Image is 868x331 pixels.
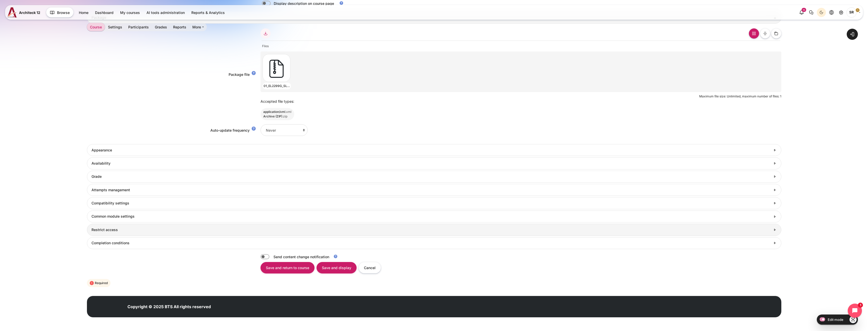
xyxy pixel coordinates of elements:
h3: Completion conditions [91,241,771,245]
label: Display description on course page [274,1,334,6]
input: Save and display [317,262,357,273]
a: Grades [152,23,170,31]
h3: Grade [91,174,771,179]
span: Architeck 12 [19,10,40,15]
a: Course [87,23,105,31]
div: 01_EL2299G_SLII_ONL_LTT_V092024_AE.zip [263,83,291,89]
button: Languages [827,8,836,17]
i: Help with Display description on course page [339,1,344,5]
a: 01_EL2299G_SLII_ONL_LTT_V092024_AE.zip 01_EL2299G_SLII_ONL_LTT_V092024_AE.zip [263,54,287,82]
input: Save and return to course [261,262,315,273]
h3: Common module settings [91,214,771,219]
small: .xml [285,110,291,114]
button: Browse [46,7,73,18]
span: Songklod Riraroengjaratsaeng [846,7,857,18]
a: Files [262,44,269,48]
li: Archive (ZIP) [263,114,291,119]
body: Rich text area. Press ALT-0 for help. [2,2,518,8]
i: Help with Auto-update frequency [252,127,256,131]
a: A12 A12 Architeck 12 [8,7,42,18]
a: Show/Hide - Region [849,316,857,323]
span: Maximum file size: Unlimited, maximum number of files: 1 [699,94,781,98]
h3: Appearance [91,148,771,152]
a: Help [338,1,345,5]
a: Reports [170,23,189,31]
label: Auto-update frequency [210,128,250,132]
div: Required [87,279,110,287]
a: Help [251,127,257,131]
a: Dashboard [92,8,117,17]
span: Edit mode [828,318,843,322]
div: 15 [802,8,806,12]
h3: Compatibility settings [91,201,771,205]
h3: Restrict access [91,228,771,232]
i: Help with Package file [252,72,256,76]
a: Help [332,254,339,259]
a: Reports & Analytics [188,8,228,17]
button: Light Mode Dark Mode [817,8,826,17]
h3: Attempts management [91,188,771,192]
li: application/xml [263,110,291,114]
input: Cancel [359,262,381,273]
i: Required field [90,281,95,286]
i: Help with Send content change notification [333,254,338,259]
a: User menu [846,7,860,18]
a: Settings [105,23,125,31]
div: Show notification window with 15 new notifications [797,8,806,17]
a: Help [251,72,257,76]
a: More [189,23,207,31]
a: AI tools administration [143,8,188,17]
p: Package file [229,72,250,77]
a: Home [76,8,91,17]
strong: Copyright © 2025 BTS All rights reserved [127,304,211,309]
p: Accepted file types: [261,99,781,104]
h3: Availability [91,161,771,166]
span: Browse [57,10,70,15]
button: There are 0 unread conversations [807,8,816,17]
small: .zip [282,114,287,118]
img: A12 [8,7,17,18]
a: My courses [117,8,143,17]
a: Site administration [837,8,846,17]
a: Participants [125,23,152,31]
label: Send content change notification [273,254,341,259]
div: Dark Mode [818,9,825,16]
